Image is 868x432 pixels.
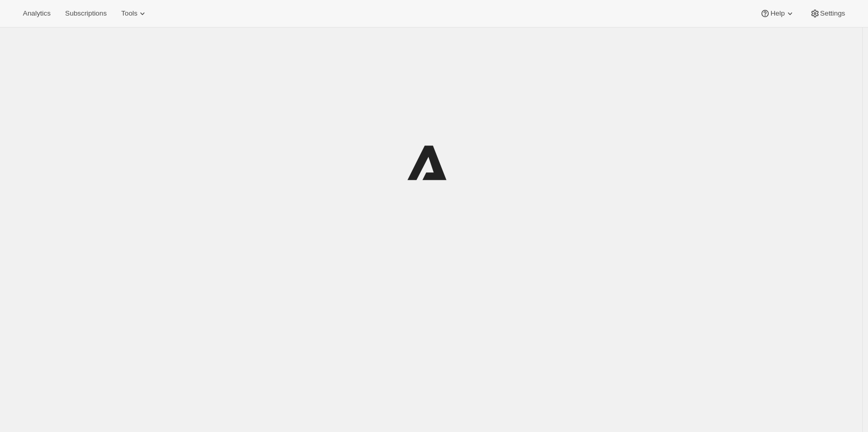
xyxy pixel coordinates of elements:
button: Tools [115,6,154,21]
span: Tools [121,9,137,18]
button: Subscriptions [59,6,113,21]
span: Subscriptions [65,9,107,18]
button: Analytics [17,6,57,21]
button: Settings [804,6,851,21]
span: Analytics [23,9,50,18]
span: Help [770,9,784,18]
button: Help [754,6,801,21]
span: Settings [820,9,845,18]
